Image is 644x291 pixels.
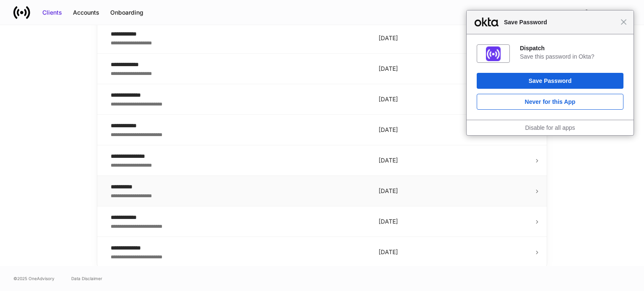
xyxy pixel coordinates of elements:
div: Onboarding [110,8,143,17]
div: Clients [42,8,62,17]
a: Data Disclaimer [71,275,102,282]
a: Disable for all apps [525,124,575,131]
p: [DATE] [379,156,527,165]
p: [DATE] [379,187,527,195]
p: [DATE] [379,126,527,134]
button: Never for this App [477,94,623,110]
span: Save Password [500,17,621,27]
div: Accounts [73,8,99,17]
p: [DATE] [379,248,527,256]
p: [DATE] [379,95,527,103]
div: Save this password in Okta? [520,53,623,60]
p: [DATE] [379,34,527,42]
p: [DATE] [379,217,527,226]
button: Accounts [68,6,105,19]
img: IoaI0QAAAAZJREFUAwDpn500DgGa8wAAAABJRU5ErkJggg== [486,46,501,61]
span: © 2025 OneAdvisory [13,275,55,282]
p: [DATE] [379,64,527,73]
button: Save Password [477,73,623,89]
button: Onboarding [105,6,149,19]
span: Close [621,19,627,25]
div: Dispatch [520,44,623,52]
button: Clients [37,6,68,19]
